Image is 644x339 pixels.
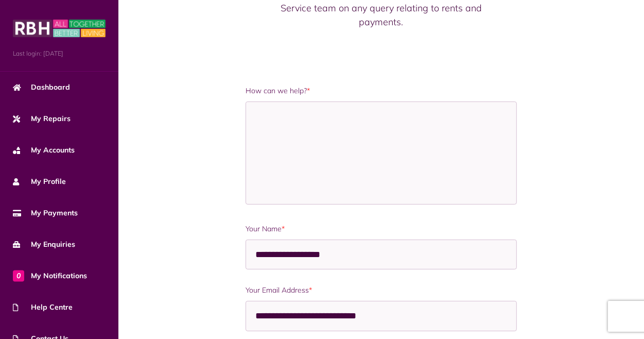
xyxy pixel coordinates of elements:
img: MyRBH [13,18,106,39]
span: Last login: [DATE] [13,49,106,58]
span: My Payments [13,208,78,218]
span: My Accounts [13,145,75,156]
span: My Profile [13,176,66,187]
span: Dashboard [13,82,70,93]
span: Help Centre [13,302,73,313]
span: My Notifications [13,270,87,281]
span: My Repairs [13,113,71,124]
label: Your Name [246,224,517,234]
span: My Enquiries [13,239,75,250]
span: 0 [13,270,24,281]
label: How can we help? [246,86,517,96]
label: Your Email Address [246,285,517,296]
